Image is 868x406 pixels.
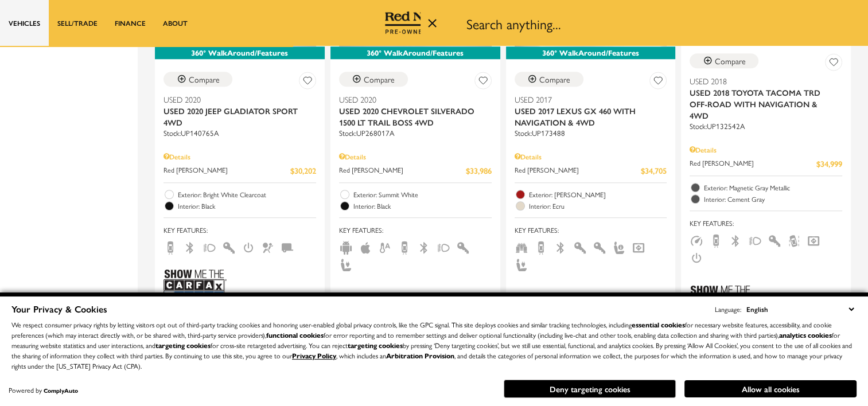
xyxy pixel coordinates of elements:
button: Save Vehicle [299,72,316,93]
a: Red [PERSON_NAME] $30,202 [164,165,316,177]
div: Stock : UP173488 [515,128,667,138]
span: Tow Package [281,241,294,252]
span: Power Seats [339,259,353,269]
span: Red [PERSON_NAME] [164,165,290,177]
span: Keyless Entry [456,241,470,252]
span: Used 2017 Lexus GX 460 With Navigation & 4WD [515,105,659,128]
img: Show Me the CARFAX Badge [690,275,753,317]
div: Compare [539,74,570,84]
strong: targeting cookies [155,340,211,350]
button: Allow all cookies [684,380,857,397]
a: Used 2018Used 2018 Toyota Tacoma TRD Off-Road With Navigation & 4WD [690,75,842,121]
span: Used 2018 [690,75,834,87]
span: Exterior: [PERSON_NAME] [529,189,667,200]
a: Red [PERSON_NAME] $34,705 [515,165,667,177]
div: Pricing Details - Used 2017 Lexus GX 460 With Navigation & 4WD [515,151,667,162]
span: Used 2020 Chevrolet Silverado 1500 LT Trail Boss 4WD [339,105,483,128]
div: Stock : UP268017A [339,128,492,138]
button: Deny targeting cookies [504,380,676,398]
strong: Arbitration Provision [386,350,454,361]
span: Interior: Black [353,200,492,212]
span: $33,986 [466,165,492,177]
a: Used 2017Used 2017 Lexus GX 460 With Navigation & 4WD [515,93,667,128]
span: Backup Camera [164,241,177,252]
span: Interior Accents [573,241,587,252]
a: Red [PERSON_NAME] $34,999 [690,158,842,170]
span: Apple Car-Play [359,241,372,252]
span: Android Auto [339,241,353,252]
span: Fog Lights [437,241,450,252]
span: Backup Camera [398,241,411,252]
img: Show Me the CARFAX Badge [339,282,402,324]
span: Keyless Entry [222,241,236,252]
span: Backup Camera [534,241,548,252]
span: Red [PERSON_NAME] [690,158,816,170]
span: Navigation Sys [632,241,645,252]
div: Pricing Details - Used 2018 Toyota Tacoma TRD Off-Road With Navigation & 4WD [690,145,842,155]
div: Language: [715,306,741,313]
a: Used 2020Used 2020 Jeep Gladiator Sport 4WD [164,93,316,128]
strong: functional cookies [266,330,324,340]
span: Side-Impact Airbags [261,241,275,252]
button: Compare Vehicle [164,72,232,87]
div: Pricing Details - Used 2020 Chevrolet Silverado 1500 LT Trail Boss 4WD [339,151,492,162]
span: Interior: Black [178,200,316,212]
div: Compare [364,74,395,84]
input: Search anything... [461,1,868,46]
span: Used 2018 Toyota Tacoma TRD Off-Road With Navigation & 4WD [690,87,834,121]
span: Memory Seats [612,241,626,252]
span: $30,202 [290,165,316,177]
span: Used 2020 Jeep Gladiator Sport 4WD [164,105,308,128]
div: Powered by [9,387,78,394]
strong: essential cookies [632,319,685,330]
div: Stock : UP132542A [690,121,842,131]
span: Key Features : [339,224,492,236]
div: Compare [189,74,220,84]
a: Used 2020Used 2020 Chevrolet Silverado 1500 LT Trail Boss 4WD [339,93,492,128]
select: Language Select [744,303,857,315]
div: 360° WalkAround/Features [506,46,676,59]
button: Save Vehicle [649,72,667,93]
button: Compare Vehicle [515,72,583,87]
a: Privacy Policy [292,350,336,361]
span: Keyless Entry [593,241,606,252]
span: Fog Lights [203,241,216,252]
span: Interior: Cement Gray [704,193,842,205]
span: Key Features : [690,217,842,229]
span: Used 2020 [339,93,483,105]
span: Red [PERSON_NAME] [515,165,641,177]
span: Fog Lights [748,235,762,245]
span: Exterior: Bright White Clearcoat [178,189,316,200]
button: Compare Vehicle [690,53,758,68]
span: Exterior: Summit White [353,189,492,200]
div: Stock : UP140765A [164,128,316,138]
span: Key Features : [164,224,316,236]
span: Interior: Ecru [529,200,667,212]
button: Close the search field [421,1,443,45]
span: Adaptive Cruise Control [690,235,703,245]
img: Show Me the CARFAX Badge [515,282,578,324]
span: Auto Climate Control [378,241,392,252]
div: 360° WalkAround/Features [155,46,325,59]
span: Bluetooth [183,241,197,252]
span: Key Features : [515,224,667,236]
span: Push Button Start [242,241,255,252]
span: Navigation Sys [807,235,820,245]
span: Red [PERSON_NAME] [339,165,466,177]
div: Pricing Details - Used 2020 Jeep Gladiator Sport 4WD [164,151,316,162]
strong: analytics cookies [779,330,832,340]
a: Red Noland Pre-Owned [385,15,457,27]
span: Used 2017 [515,93,659,105]
strong: targeting cookies [348,340,403,350]
span: Power Seats [515,259,528,269]
span: $34,999 [816,158,842,170]
span: Lane Warning [787,235,801,245]
span: Bluetooth [554,241,567,252]
a: ComplyAuto [44,387,78,395]
p: We respect consumer privacy rights by letting visitors opt out of third-party tracking cookies an... [11,319,857,371]
span: Your Privacy & Cookies [11,302,107,315]
span: Third Row Seats [515,241,528,252]
span: Push Button Start [690,252,703,262]
div: Compare [715,56,746,66]
span: Exterior: Magnetic Gray Metallic [704,182,842,193]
